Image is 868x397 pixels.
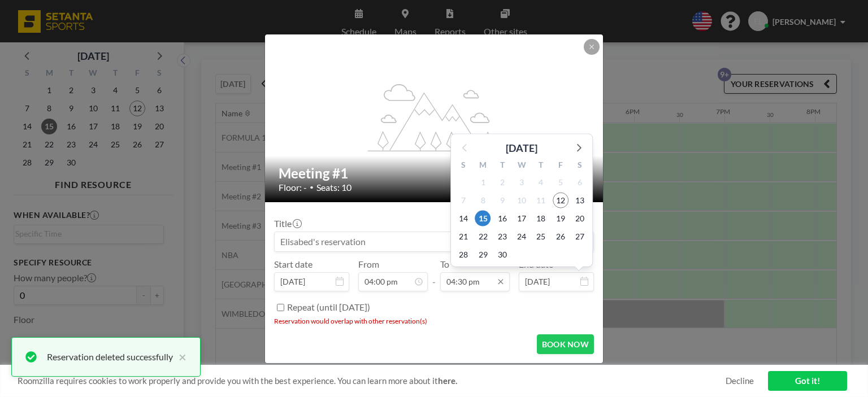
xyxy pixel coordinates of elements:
label: To [440,259,449,270]
span: Roomzilla requires cookies to work properly and provide you with the best experience. You can lea... [18,376,726,386]
span: Tuesday, September 9, 2025 [494,193,510,208]
button: BOOK NOW [537,334,594,354]
span: Friday, September 5, 2025 [553,174,568,190]
span: Sunday, September 21, 2025 [455,229,471,245]
div: T [493,159,512,173]
button: close [173,350,186,364]
h2: Meeting #1 [279,165,591,182]
input: Elisabed's reservation [275,232,593,251]
span: Monday, September 29, 2025 [475,247,491,263]
div: S [570,159,589,173]
span: Floor: - [279,182,307,193]
g: flex-grow: 1.2; [368,83,501,151]
span: Seats: 10 [316,182,351,193]
div: Reservation deleted successfully [47,350,173,364]
span: Friday, September 19, 2025 [553,211,568,226]
span: Wednesday, September 17, 2025 [514,211,530,226]
span: Saturday, September 13, 2025 [572,193,588,208]
li: Reservation would overlap with other reservation(s) [274,317,594,325]
span: Saturday, September 27, 2025 [572,229,588,245]
span: • [310,183,314,191]
span: Thursday, September 11, 2025 [533,193,549,208]
div: M [473,159,492,173]
a: Got it! [768,371,847,391]
span: Monday, September 1, 2025 [475,174,491,190]
label: Start date [274,259,313,270]
span: Friday, September 12, 2025 [553,193,568,208]
span: Tuesday, September 23, 2025 [494,229,510,245]
span: Wednesday, September 24, 2025 [514,229,530,245]
span: Sunday, September 28, 2025 [455,247,471,263]
span: Tuesday, September 2, 2025 [494,174,510,190]
span: Tuesday, September 16, 2025 [494,211,510,226]
label: From [358,259,379,270]
label: Title [274,218,301,229]
span: Thursday, September 25, 2025 [533,229,549,245]
span: - [432,263,436,287]
span: Friday, September 26, 2025 [553,229,568,245]
span: Sunday, September 14, 2025 [455,211,471,226]
span: Saturday, September 6, 2025 [572,174,588,190]
div: T [531,159,550,173]
span: Wednesday, September 3, 2025 [514,174,530,190]
span: Monday, September 22, 2025 [475,229,491,245]
span: Saturday, September 20, 2025 [572,211,588,226]
a: Decline [726,376,754,386]
span: Monday, September 15, 2025 [475,211,491,226]
label: Repeat (until [DATE]) [287,302,370,313]
div: F [551,159,570,173]
span: Sunday, September 7, 2025 [455,193,471,208]
span: Wednesday, September 10, 2025 [514,193,530,208]
span: Thursday, September 18, 2025 [533,211,549,226]
div: S [454,159,473,173]
span: Tuesday, September 30, 2025 [494,247,510,263]
span: Thursday, September 4, 2025 [533,174,549,190]
div: [DATE] [506,140,537,156]
a: here. [438,376,457,386]
div: W [512,159,531,173]
span: Monday, September 8, 2025 [475,193,491,208]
